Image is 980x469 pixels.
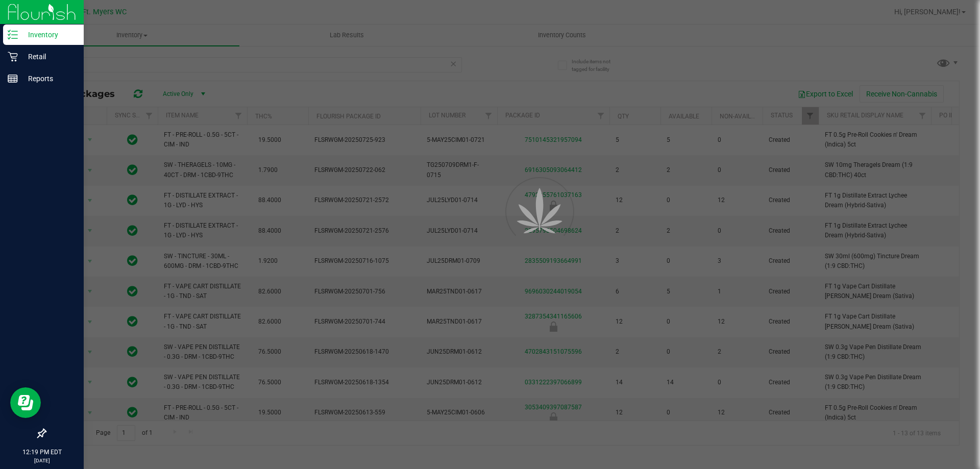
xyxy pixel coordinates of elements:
p: [DATE] [5,457,79,464]
inline-svg: Inventory [8,30,18,40]
p: 12:19 PM EDT [5,448,79,457]
p: Inventory [18,29,79,41]
p: Reports [18,72,79,85]
p: Retail [18,51,79,63]
inline-svg: Reports [8,73,18,84]
inline-svg: Retail [8,52,18,62]
iframe: Resource center [10,387,41,418]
